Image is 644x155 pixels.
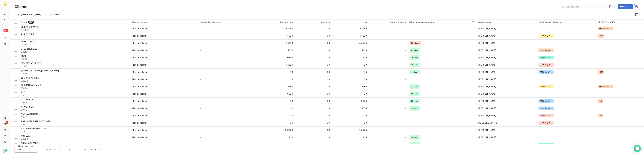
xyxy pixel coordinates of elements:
[332,47,369,54] td: 710 €
[82,146,88,153] button: 16
[295,97,332,105] td: 0 €
[295,141,332,148] td: 0 €
[200,107,201,110] span: -
[332,76,369,83] td: 0 €
[3,29,8,32] span: +99
[599,71,603,73] span: LUCS
[410,106,420,111] span: 25 jours
[132,107,147,110] div: Plan de relance
[405,34,406,37] span: -
[478,78,496,81] span: [PERSON_NAME]
[405,143,406,146] span: -
[21,72,128,75] span: C1561
[478,100,496,102] span: [PERSON_NAME]
[258,134,295,141] td: 70 €
[258,61,295,68] td: -1 136 €
[410,99,420,103] span: 26 jours
[634,145,641,152] div: Open Intercom Messenger
[598,63,599,66] span: -
[200,129,201,131] span: -
[410,48,420,53] span: 41 jours
[132,42,147,45] div: Plan de relance
[21,26,39,28] span: 28 BEAUREPAIRE
[67,146,72,153] button: 3
[405,136,406,139] span: -
[295,112,332,119] td: 0 €
[599,35,603,37] span: LCDA
[21,58,128,61] span: C1003
[539,35,553,37] span: [PERSON_NAME]
[21,47,37,50] span: 2TEV ENERGIES
[332,97,369,105] td: 932 €
[410,135,420,140] span: 20 jours
[15,4,27,10] h3: Clients
[405,121,406,124] span: -
[21,33,34,36] span: 29 PECHERIE
[21,98,35,101] span: A3 SERVICES
[410,70,420,74] span: 44 jours
[258,90,295,97] td: -600 €
[200,56,201,59] span: -
[132,27,147,30] div: Plan de relance
[132,49,147,52] div: Plan de relance
[478,136,496,139] span: [PERSON_NAME]
[21,29,128,32] span: C2903
[599,100,602,102] span: RLG
[405,129,406,132] span: -
[132,34,147,37] div: Plan de relance
[332,90,369,97] td: 0 €
[405,100,406,103] span: -
[21,113,39,115] span: AAZ LASER SARL
[332,126,369,134] td: 2 092 €
[21,116,128,119] span: C1012
[200,34,201,37] span: -
[539,49,553,51] span: [PERSON_NAME]
[598,107,599,110] span: -
[332,134,369,141] td: 70 €
[478,34,496,37] span: [PERSON_NAME]
[21,134,30,137] span: AB FLEX
[539,71,553,73] span: [PERSON_NAME]
[539,122,553,124] span: [PERSON_NAME]
[2,2,7,7] div: CA
[58,146,62,153] button: 1
[539,129,539,131] span: -
[295,61,332,68] td: 0 €
[88,146,103,153] button: Suivant
[132,114,147,117] div: Plan de relance
[410,55,420,60] span: 26 jours
[332,141,369,148] td: 1 319 €
[200,27,201,30] span: -
[478,92,496,95] span: [PERSON_NAME]
[478,49,496,52] span: [PERSON_NAME]
[295,105,332,112] td: 0 €
[478,63,496,66] span: [PERSON_NAME]
[332,61,369,68] td: 0 €
[618,4,633,9] button: Actions
[295,39,332,47] td: 0 €
[21,21,27,23] span: Client
[410,63,420,67] span: 26 jours
[332,105,369,112] td: 367 €
[21,40,34,43] span: 2P HOLDING
[200,21,217,23] span: Groupe de clients
[598,42,599,44] span: -
[478,56,496,59] span: [PERSON_NAME]
[2,30,7,34] a: +99
[478,114,496,117] span: [PERSON_NAME]
[72,146,77,153] button: 4
[200,78,201,81] span: -
[132,121,147,124] div: Plan de relance
[21,130,128,133] span: C2771
[405,114,406,117] span: -
[21,62,41,65] span: [STREET_ADDRESS]
[332,39,369,47] td: 4 434 €
[295,25,332,32] td: 0 €
[258,83,295,90] td: 155 €
[332,68,369,76] td: 0 €
[258,54,295,61] td: 3 033 €
[295,134,332,141] td: 0 €
[258,126,295,134] td: 2 092 €
[539,100,553,102] span: [PERSON_NAME]
[21,94,128,97] span: C3001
